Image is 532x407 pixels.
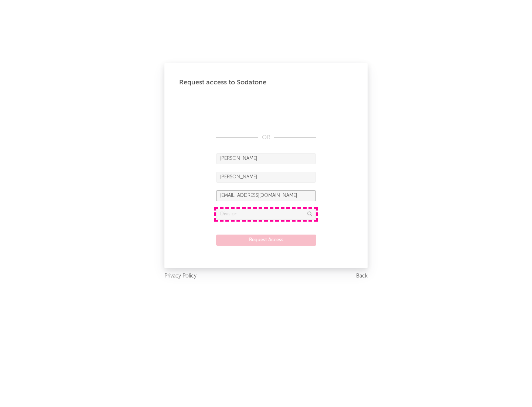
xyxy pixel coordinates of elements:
[216,190,316,201] input: Email
[216,153,316,164] input: First Name
[216,235,316,246] button: Request Access
[179,78,353,87] div: Request access to Sodatone
[216,172,316,183] input: Last Name
[216,209,316,220] input: Division
[164,272,197,281] a: Privacy Policy
[356,272,368,281] a: Back
[216,133,316,142] div: OR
